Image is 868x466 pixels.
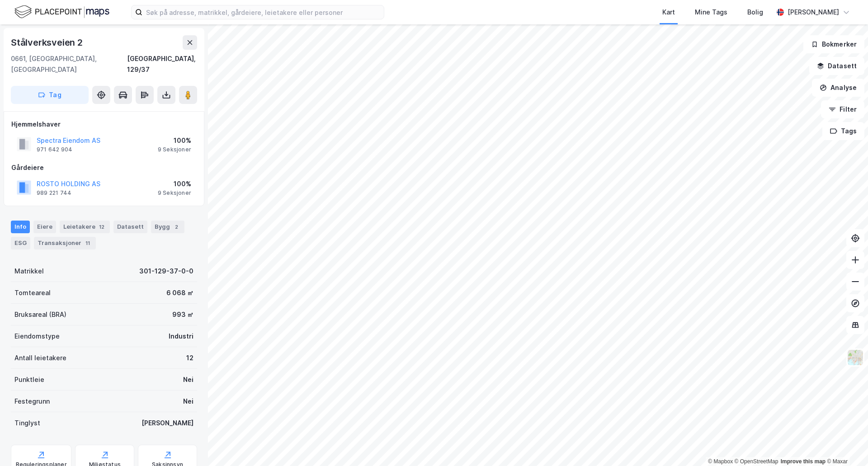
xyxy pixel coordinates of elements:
a: OpenStreetMap [735,458,778,465]
div: 11 [83,239,92,248]
div: Datasett [113,221,147,233]
div: Eiere [33,221,56,233]
button: Analyse [812,79,864,97]
div: 989 221 744 [37,189,71,197]
div: 100% [158,135,191,146]
div: Kontrollprogram for chat [823,423,868,466]
div: 301-129-37-0-0 [139,266,193,277]
div: Bruksareal (BRA) [14,309,66,320]
div: 100% [158,179,191,189]
div: Leietakere [60,221,110,233]
a: Improve this map [781,458,826,465]
div: Tomteareal [14,287,51,298]
button: Bokmerker [803,35,864,53]
div: Transaksjoner [34,237,96,249]
button: Datasett [809,57,864,75]
div: 0661, [GEOGRAPHIC_DATA], [GEOGRAPHIC_DATA] [11,53,127,75]
img: logo.f888ab2527a4732fd821a326f86c7f29.svg [14,4,109,20]
div: [PERSON_NAME] [788,7,839,18]
a: Mapbox [708,458,733,465]
div: Info [11,221,30,233]
div: Nei [183,396,193,407]
div: 993 ㎡ [172,309,193,320]
div: Gårdeiere [11,162,197,173]
div: Nei [183,374,193,385]
div: Stålverksveien 2 [11,35,85,50]
button: Tags [822,122,864,140]
div: Hjemmelshaver [11,119,197,130]
div: Tinglyst [14,418,40,428]
div: 971 642 904 [37,146,72,153]
img: Z [847,349,864,366]
div: [PERSON_NAME] [142,418,193,428]
div: [GEOGRAPHIC_DATA], 129/37 [127,53,197,75]
div: Bolig [747,7,763,18]
div: Eiendomstype [14,331,60,342]
div: 9 Seksjoner [158,189,191,197]
input: Søk på adresse, matrikkel, gårdeiere, leietakere eller personer [142,5,384,19]
div: 12 [97,222,106,231]
iframe: Chat Widget [823,423,868,466]
div: ESG [11,237,30,249]
div: 9 Seksjoner [158,146,191,153]
div: Antall leietakere [14,353,66,363]
div: 12 [186,353,193,363]
div: Festegrunn [14,396,50,407]
div: 6 068 ㎡ [166,287,193,298]
div: Kart [662,7,675,18]
div: Punktleie [14,374,44,385]
div: Matrikkel [14,266,44,277]
div: Bygg [151,221,184,233]
div: 2 [172,222,181,231]
button: Tag [11,86,89,104]
button: Filter [821,100,864,118]
div: Mine Tags [695,7,727,18]
div: Industri [169,331,193,342]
